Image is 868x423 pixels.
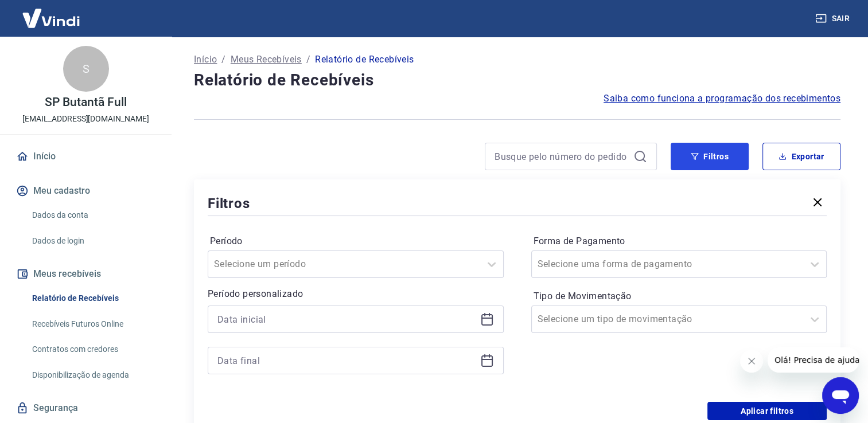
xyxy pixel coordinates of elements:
label: Tipo de Movimentação [534,289,825,303]
iframe: Mensagem da empresa [768,347,859,373]
button: Sair [813,8,854,29]
a: Dados da conta [28,203,158,227]
button: Exportar [762,143,840,170]
label: Forma de Pagamento [534,234,825,248]
p: SP Butantã Full [45,96,126,108]
button: Meu cadastro [14,178,158,203]
a: Recebíveis Futuros Online [28,312,158,336]
p: / [306,53,310,66]
a: Contratos com credores [28,338,158,361]
a: Início [194,53,217,66]
iframe: Botão para abrir a janela de mensagens [822,377,859,414]
a: Meus Recebíveis [231,53,302,66]
button: Aplicar filtros [707,402,827,420]
a: Segurança [14,395,158,421]
p: Relatório de Recebíveis [315,53,414,66]
input: Data final [217,352,476,369]
p: / [221,53,225,66]
img: Vindi [14,1,88,36]
a: Relatório de Recebíveis [28,287,158,310]
input: Data inicial [217,311,476,328]
iframe: Fechar mensagem [740,350,763,373]
a: Início [14,144,158,169]
h5: Filtros [208,194,250,213]
span: Olá! Precisa de ajuda? [7,8,96,17]
div: S [63,46,109,92]
p: [EMAIL_ADDRESS][DOMAIN_NAME] [22,113,149,125]
input: Busque pelo número do pedido [495,148,629,165]
a: Dados de login [28,229,158,253]
a: Saiba como funciona a programação dos recebimentos [604,92,840,105]
button: Meus recebíveis [14,261,158,287]
button: Filtros [671,143,749,170]
p: Período personalizado [208,287,504,301]
h4: Relatório de Recebíveis [194,69,840,92]
a: Disponibilização de agenda [28,363,158,387]
label: Período [210,234,501,248]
